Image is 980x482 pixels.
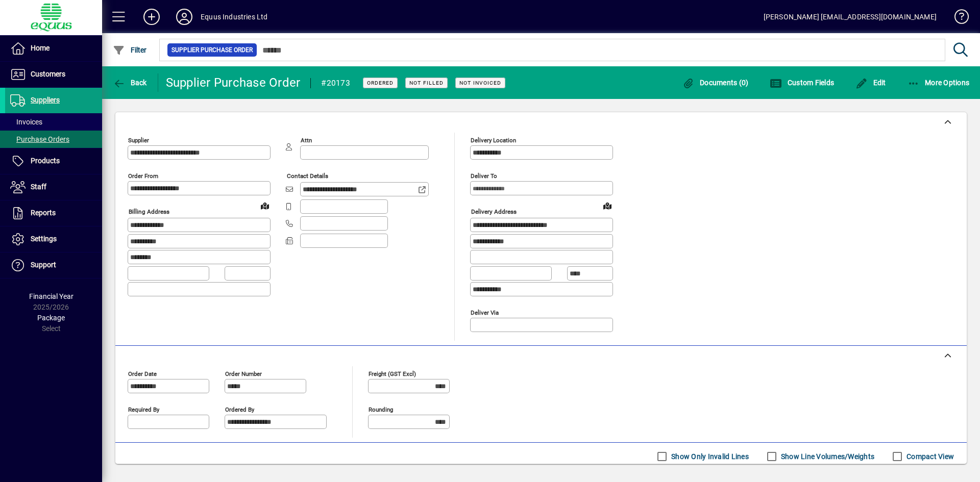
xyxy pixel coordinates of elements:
mat-label: Freight (GST excl) [369,370,416,377]
a: Support [5,252,102,278]
mat-label: Deliver via [471,309,499,316]
span: Custom Fields [770,79,834,87]
label: Show Only Invalid Lines [669,451,749,462]
button: Documents (0) [680,73,751,92]
button: Edit [853,73,889,92]
span: Ordered [367,80,394,86]
span: Products [31,157,60,165]
mat-label: Attn [301,137,312,144]
mat-label: Supplier [128,137,149,144]
div: #20173 [321,75,350,91]
span: Staff [31,183,46,191]
span: Financial Year [29,292,73,300]
a: Home [5,36,102,61]
mat-label: Deliver To [471,172,497,180]
span: Edit [855,79,886,87]
a: View on map [599,197,616,214]
app-page-header-button: Back [102,73,158,92]
span: Invoices [10,118,42,126]
span: Not Filled [409,80,444,86]
mat-label: Delivery Location [471,137,516,144]
label: Compact View [904,451,954,462]
span: More Options [908,79,970,87]
a: Knowledge Base [947,2,967,35]
a: Settings [5,226,102,252]
a: View on map [257,197,273,214]
button: Custom Fields [767,73,837,92]
span: Customers [31,70,65,78]
mat-label: Required by [128,405,159,413]
div: Supplier Purchase Order [166,74,301,91]
mat-label: Order number [225,370,262,377]
a: Purchase Orders [5,131,102,148]
span: Suppliers [31,96,60,104]
mat-label: Ordered by [225,405,254,413]
button: Profile [168,8,201,26]
span: Purchase Orders [10,135,69,143]
button: More Options [905,73,972,92]
a: Staff [5,174,102,200]
mat-label: Order from [128,172,158,180]
button: Back [110,73,150,92]
a: Products [5,148,102,174]
span: Settings [31,235,57,243]
a: Customers [5,62,102,87]
span: Not Invoiced [459,80,501,86]
span: Filter [113,46,147,54]
button: Filter [110,41,150,59]
span: Back [113,79,147,87]
div: Equus Industries Ltd [201,9,268,25]
button: Add [135,8,168,26]
label: Show Line Volumes/Weights [779,451,874,462]
a: Reports [5,200,102,226]
span: Documents (0) [682,79,749,87]
mat-label: Rounding [369,405,393,413]
span: Supplier Purchase Order [171,45,253,55]
span: Package [37,314,65,322]
span: Support [31,261,56,269]
span: Home [31,44,50,52]
span: Reports [31,209,56,217]
a: Invoices [5,113,102,131]
div: [PERSON_NAME] [EMAIL_ADDRESS][DOMAIN_NAME] [764,9,937,25]
mat-label: Order date [128,370,157,377]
